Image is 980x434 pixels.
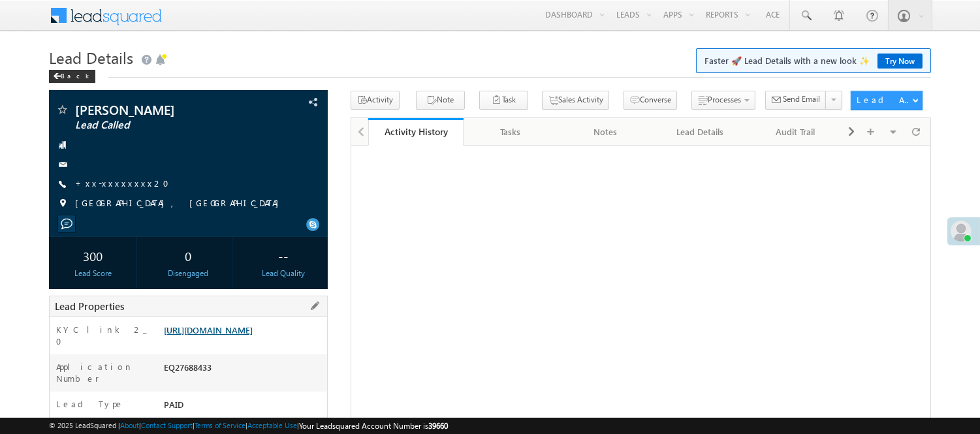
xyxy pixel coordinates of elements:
span: 39660 [428,421,448,431]
div: -- [243,243,324,268]
button: Note [416,91,465,110]
div: Tasks [474,124,546,140]
a: Tasks [464,118,558,146]
button: Sales Activity [542,91,609,110]
button: Lead Actions [851,91,923,110]
div: Disengaged [148,268,229,279]
div: Back [49,70,95,83]
div: PAID [161,398,327,416]
a: Try Now [877,54,923,69]
span: Your Leadsquared Account Number is [299,421,448,431]
a: Contact Support [141,421,193,429]
div: Audit Trail [759,124,831,140]
a: Audit Trail [748,118,843,146]
a: About [120,421,139,429]
span: Processes [708,95,741,104]
div: Lead Actions [857,94,912,106]
div: 0 [148,243,229,268]
button: Activity [351,91,400,110]
a: Activity History [368,118,463,146]
span: Lead Called [75,119,248,132]
a: Terms of Service [195,421,245,429]
span: [GEOGRAPHIC_DATA], [GEOGRAPHIC_DATA] [75,197,285,210]
button: Processes [691,91,755,110]
button: Send Email [765,91,827,110]
a: +xx-xxxxxxxx20 [75,178,177,189]
div: Notes [569,124,641,140]
a: [URL][DOMAIN_NAME] [164,324,253,335]
label: Lead Type [56,398,124,410]
label: KYC link 2_0 [56,324,150,347]
div: Activity History [378,125,453,138]
a: Notes [558,118,653,146]
div: Lead Score [52,268,133,279]
span: © 2025 LeadSquared | | | | | [49,420,448,432]
button: Task [479,91,528,110]
span: Lead Details [49,47,133,68]
a: Acceptable Use [247,421,297,429]
div: Lead Quality [243,268,324,279]
span: Lead Properties [55,300,124,313]
a: Back [49,69,102,80]
a: Lead Details [654,118,748,146]
span: Faster 🚀 Lead Details with a new look ✨ [704,54,923,67]
span: Send Email [783,93,821,105]
button: Converse [624,91,677,110]
div: 300 [52,243,133,268]
label: Application Number [56,361,150,384]
div: Lead Details [664,124,736,140]
span: [PERSON_NAME] [75,103,248,116]
div: EQ27688433 [161,361,327,379]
